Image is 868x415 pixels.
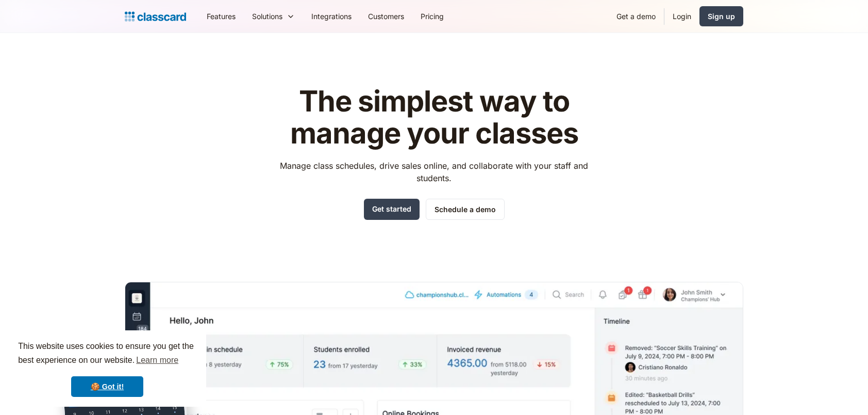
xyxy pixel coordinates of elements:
[664,5,699,28] a: Login
[18,340,196,368] span: This website uses cookies to ensure you get the best experience on our website.
[271,86,598,149] h1: The simplest way to manage your classes
[271,159,598,184] p: Manage class schedules, drive sales online, and collaborate with your staff and students.
[708,11,735,22] div: Sign up
[125,9,186,24] a: home
[608,5,664,28] a: Get a demo
[198,5,244,28] a: Features
[71,376,143,397] a: dismiss cookie message
[135,353,180,368] a: learn more about cookies
[8,330,206,407] div: cookieconsent
[699,6,743,26] a: Sign up
[412,5,452,28] a: Pricing
[426,199,505,220] a: Schedule a demo
[360,5,412,28] a: Customers
[364,199,420,220] a: Get started
[303,5,360,28] a: Integrations
[252,11,282,22] div: Solutions
[244,5,303,28] div: Solutions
